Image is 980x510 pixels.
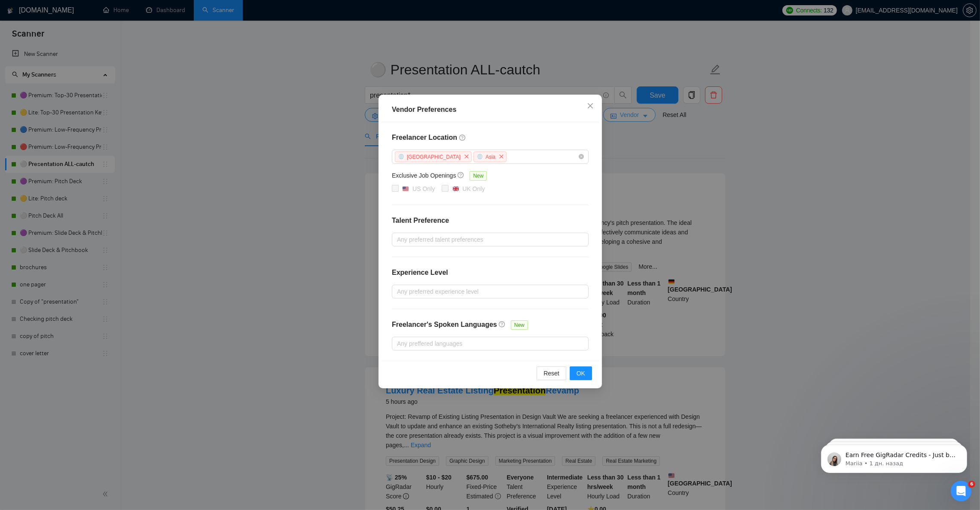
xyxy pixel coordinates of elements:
div: UK Only [462,184,485,194]
span: global [477,154,482,159]
span: close [497,152,506,161]
span: New [470,171,487,181]
span: 6 [968,481,975,488]
h4: Freelancer Location [392,132,589,143]
span: Reset [543,369,559,378]
span: close-circle [579,154,584,159]
h4: Talent Preference [392,215,589,226]
span: close [461,152,471,161]
span: question-circle [458,172,464,178]
iframe: Intercom notifications сообщение [808,427,980,487]
h5: Exclusive Job Openings [392,171,456,180]
span: global [399,154,404,159]
span: question-circle [459,134,466,141]
iframe: Intercom live chat [951,481,971,501]
img: 🇺🇸 [403,186,409,192]
span: OK [576,369,585,378]
button: Reset [537,366,566,380]
button: Close [579,95,602,118]
div: US Only [412,184,435,194]
h4: Experience Level [392,267,448,278]
button: OK [569,366,592,380]
span: New [510,320,528,330]
span: [GEOGRAPHIC_DATA] [407,154,461,160]
span: close [587,102,594,109]
div: Vendor Preferences [392,104,589,115]
h4: Freelancer's Spoken Languages [392,320,497,330]
span: question-circle [498,321,505,328]
span: Asia [485,154,495,160]
img: 🇬🇧 [452,186,458,192]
